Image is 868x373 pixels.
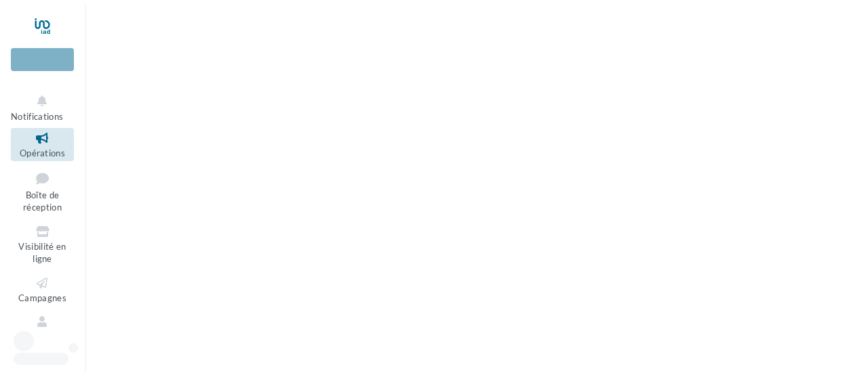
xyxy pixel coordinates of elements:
[11,48,74,71] div: Nouvelle campagne
[11,221,74,267] a: Visibilité en ligne
[11,167,74,216] a: Boîte de réception
[11,273,74,306] a: Campagnes
[20,148,65,158] span: Opérations
[18,241,66,265] span: Visibilité en ligne
[11,128,74,161] a: Opérations
[23,190,62,213] span: Boîte de réception
[11,311,74,345] a: Contacts
[18,292,66,303] span: Campagnes
[11,111,63,122] span: Notifications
